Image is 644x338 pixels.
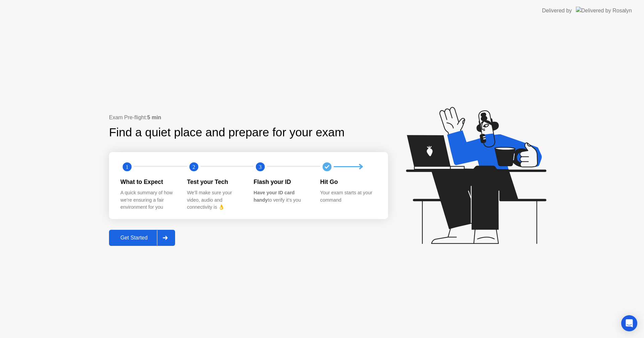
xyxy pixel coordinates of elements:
div: Your exam starts at your command [320,189,376,204]
div: Test your Tech [187,178,243,186]
div: Hit Go [320,178,376,186]
img: Delivered by Rosalyn [576,7,632,14]
div: Find a quiet place and prepare for your exam [109,124,345,141]
div: Get Started [111,235,157,241]
div: to verify it’s you [254,189,310,204]
text: 3 [259,163,262,170]
div: Delivered by [542,7,572,15]
b: 5 min [147,115,161,120]
div: What to Expect [120,178,176,186]
div: We’ll make sure your video, audio and connectivity is 👌 [187,189,243,211]
button: Get Started [109,230,175,246]
div: Flash your ID [254,178,310,186]
div: Exam Pre-flight: [109,114,388,122]
text: 2 [192,163,195,170]
div: Open Intercom Messenger [621,315,637,331]
div: A quick summary of how we’re ensuring a fair environment for you [120,189,176,211]
text: 1 [126,163,128,170]
b: Have your ID card handy [254,190,294,203]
